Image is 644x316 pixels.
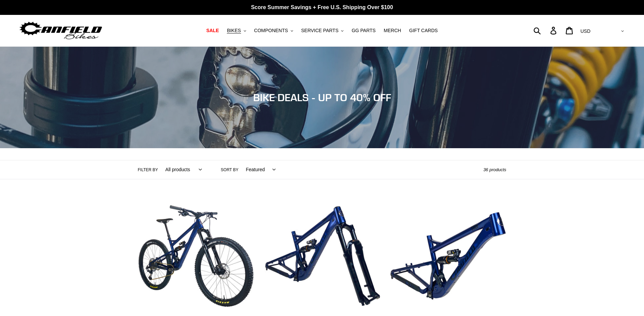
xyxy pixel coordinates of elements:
a: SALE [203,26,222,35]
button: BIKES [223,26,249,35]
span: BIKES [227,28,241,33]
span: GG PARTS [352,28,376,33]
span: 36 products [483,167,506,172]
span: COMPONENTS [254,28,288,33]
span: MERCH [384,28,401,33]
a: GIFT CARDS [406,26,441,35]
button: COMPONENTS [251,26,296,35]
button: SERVICE PARTS [298,26,347,35]
span: SERVICE PARTS [301,28,338,33]
a: GG PARTS [348,26,379,35]
label: Filter by [138,167,158,173]
span: SALE [206,28,219,33]
a: MERCH [380,26,404,35]
label: Sort by [221,167,238,173]
span: GIFT CARDS [409,28,438,33]
span: BIKE DEALS - UP TO 40% OFF [253,91,391,104]
input: Search [537,23,554,38]
img: Canfield Bikes [19,20,103,41]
